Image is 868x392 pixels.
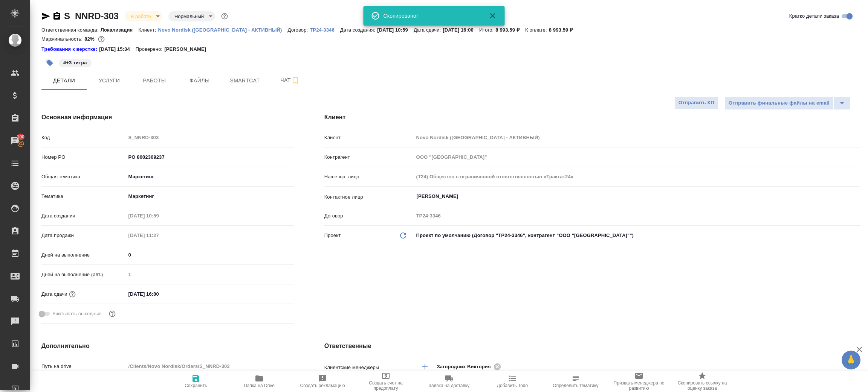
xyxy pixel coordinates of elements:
[414,210,860,221] input: Пустое поле
[41,363,126,370] p: Путь на drive
[291,371,354,392] button: Создать рекламацию
[414,229,860,242] div: Проект по умолчанию (Договор "ТР24-3346", контрагент "ООО "[GEOGRAPHIC_DATA]"")
[495,27,525,33] p: 8 993,59 ₽
[553,383,598,388] span: Определить тематику
[164,371,228,392] button: Сохранить
[126,190,294,203] div: Маркетинг
[544,371,607,392] button: Определить тематику
[126,210,192,221] input: Пустое поле
[324,113,860,122] h4: Клиент
[91,76,127,85] span: Услуги
[64,11,119,21] a: S_NNRD-303
[158,27,288,33] p: Novo Nordisk ([GEOGRAPHIC_DATA] - АКТИВНЫЙ)
[443,27,479,33] p: [DATE] 16:00
[126,170,294,183] div: Маркетинг
[41,173,126,181] p: Общая тематика
[310,27,340,33] p: ТР24-3346
[136,76,173,85] span: Работы
[272,76,308,85] span: Чат
[842,351,860,369] button: 🙏
[41,153,126,161] p: Номер PO
[58,59,92,65] span: +3 титра
[607,371,671,392] button: Призвать менеджера по развитию
[671,371,734,392] button: Скопировать ссылку на оценку заказа
[168,11,215,21] div: В работе
[107,309,117,319] button: Выбери, если сб и вс нужно считать рабочими днями для выполнения заказа.
[126,152,294,163] input: ✎ Введи что-нибудь
[856,196,857,197] button: Open
[479,27,495,33] p: Итого:
[41,342,294,351] h4: Дополнительно
[789,12,839,20] span: Кратко детали заказа
[437,362,503,371] div: Загородних Виктория
[324,134,414,141] p: Клиент
[324,193,414,201] p: Контактное лицо
[41,232,126,239] p: Дата продажи
[414,171,860,182] input: Пустое поле
[126,230,192,241] input: Пустое поле
[126,249,294,260] input: ✎ Введи что-нибудь
[324,173,414,181] p: Наше юр. лицо
[340,27,377,33] p: Дата создания:
[288,27,310,33] p: Договор:
[414,27,443,33] p: Дата сдачи:
[99,46,136,53] p: [DATE] 15:34
[63,59,87,67] p: #+3 титра
[227,76,263,85] span: Smartcat
[612,380,666,391] span: Призвать менеджера по развитию
[41,290,67,298] p: Дата сдачи
[497,383,528,388] span: Добавить Todo
[41,113,294,122] h4: Основная информация
[484,11,502,20] button: Закрыть
[185,383,207,388] span: Сохранить
[228,371,291,392] button: Папка на Drive
[126,361,294,372] input: Пустое поле
[84,36,96,42] p: 82%
[324,364,414,371] p: Клиентские менеджеры
[41,271,126,278] p: Дней на выполнение (авт.)
[310,26,340,33] a: ТР24-3346
[101,27,139,33] p: Локализация
[324,342,860,351] h4: Ответственные
[41,12,50,21] button: Скопировать ссылку для ЯМессенджера
[41,193,126,200] p: Тематика
[125,11,162,21] div: В работе
[481,371,544,392] button: Добавить Todo
[429,383,469,388] span: Заявка на доставку
[128,13,153,20] button: В работе
[377,27,414,33] p: [DATE] 10:59
[414,132,860,143] input: Пустое поле
[126,289,192,299] input: ✎ Введи что-нибудь
[845,352,857,368] span: 🙏
[126,269,294,280] input: Пустое поле
[158,26,288,33] a: Novo Nordisk ([GEOGRAPHIC_DATA] - АКТИВНЫЙ)
[52,310,102,318] span: Учитывать выходные
[41,46,99,53] a: Требования к верстке:
[417,371,481,392] button: Заявка на доставку
[41,36,84,42] p: Маржинальность:
[41,251,126,259] p: Дней на выполнение
[41,46,99,53] div: Нажми, чтобы открыть папку с инструкцией
[291,76,300,85] svg: Подписаться
[525,27,549,33] p: К оплате:
[172,13,206,20] button: Нормальный
[126,132,294,143] input: Пустое поле
[2,131,28,150] a: 100
[41,212,126,220] p: Дата создания
[675,380,729,391] span: Скопировать ссылку на оценку заказа
[41,27,101,33] p: Ответственная команда:
[46,76,82,85] span: Детали
[12,133,29,141] span: 100
[354,371,417,392] button: Создать счет на предоплату
[244,383,275,388] span: Папка на Drive
[549,27,579,33] p: 8 993,59 ₽
[384,12,478,20] div: Скопировано!
[220,11,229,21] button: Доп статусы указывают на важность/срочность заказа
[324,212,414,220] p: Договор
[724,96,851,110] div: split button
[416,358,434,376] button: Добавить менеджера
[300,383,345,388] span: Создать рекламацию
[359,380,413,391] span: Создать счет на предоплату
[724,96,834,110] button: Отправить финальные файлы на email
[414,152,860,163] input: Пустое поле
